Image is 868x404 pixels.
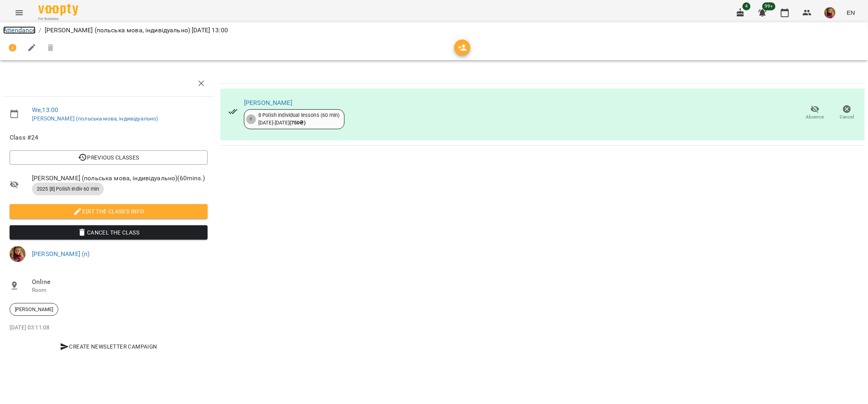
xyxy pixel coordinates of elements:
[10,225,208,240] button: Cancel the class
[258,112,339,126] div: 8 Polish individual lessons (60 min) [DATE] - [DATE]
[10,133,208,142] span: Class #24
[244,99,292,106] a: [PERSON_NAME]
[32,277,208,287] span: Online
[246,114,256,124] div: 8
[743,2,751,10] span: 4
[840,114,854,120] span: Cancel
[10,3,29,22] button: Menu
[32,286,208,294] p: Room
[10,204,208,219] button: Edit the class's Info
[10,303,58,316] div: [PERSON_NAME]
[847,8,855,17] span: EN
[824,7,836,18] img: 4fb94bb6ae1e002b961ceeb1b4285021.JPG
[10,339,208,354] button: Create Newsletter Campaign
[3,26,36,34] a: Attendance
[38,16,78,22] span: For Business
[799,102,831,124] button: Absence
[844,5,858,20] button: EN
[32,173,208,183] span: [PERSON_NAME] (польська мова, індивідуально) ( 60 mins. )
[32,106,58,114] a: We , 13:00
[831,102,863,124] button: Cancel
[763,2,776,10] span: 99+
[16,153,201,162] span: Previous Classes
[32,185,104,193] span: 2025 [8] Polish Indiv 60 min
[10,246,26,262] img: 4fb94bb6ae1e002b961ceeb1b4285021.JPG
[10,324,208,332] p: [DATE] 03:11:08
[10,150,208,165] button: Previous Classes
[16,207,201,216] span: Edit the class's Info
[32,115,158,122] a: [PERSON_NAME] (польська мова, індивідуально)
[13,342,204,351] span: Create Newsletter Campaign
[16,228,201,237] span: Cancel the class
[38,4,78,16] img: Voopty Logo
[289,120,305,126] b: ( 750 ₴ )
[39,26,41,35] li: /
[806,114,824,120] span: Absence
[32,250,90,258] a: [PERSON_NAME] (п)
[45,26,228,35] p: [PERSON_NAME] (польська мова, індивідуально) [DATE] 13:00
[3,26,865,35] nav: breadcrumb
[10,306,58,313] span: [PERSON_NAME]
